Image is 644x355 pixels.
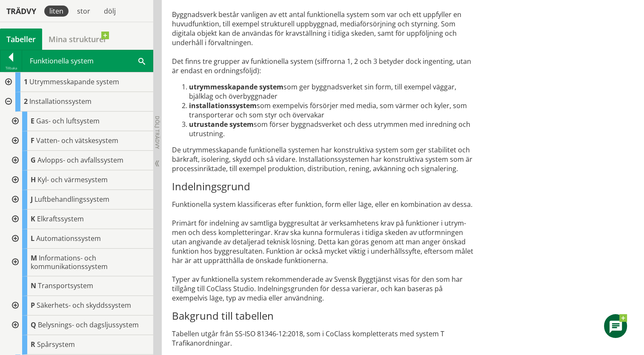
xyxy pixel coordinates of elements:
div: Gå till informationssidan för CoClass Studio [7,112,153,131]
span: G [31,155,36,165]
span: R [31,340,35,349]
span: Sök i tabellen [138,56,145,65]
div: dölj [99,6,121,17]
span: Spårsystem [37,340,75,349]
span: Elkraftssystem [37,214,84,223]
div: stor [72,6,95,17]
div: Gå till informationssidan för CoClass Studio [7,315,153,335]
span: J [31,195,33,204]
div: Tillbaka [0,65,22,72]
span: Dölj trädvy [154,116,161,149]
h3: Bakgrund till tabellen [172,309,476,322]
span: Gas- och luftsystem [36,116,100,126]
strong: installationssystem [189,101,257,110]
span: F [31,136,34,145]
span: Avlopps- och avfallssystem [37,155,123,165]
span: H [31,175,36,184]
span: P [31,301,35,310]
div: Gå till informationssidan för CoClass Studio [7,131,153,151]
span: Installationssystem [29,97,92,106]
span: Belysnings- och dagsljussystem [38,320,139,329]
div: Gå till informationssidan för CoClass Studio [7,296,153,315]
div: Gå till informationssidan för CoClass Studio [7,276,153,296]
li: som exempelvis försörjer med media, som värmer och kyler, som trans­porterar och som styr och öve... [189,101,476,120]
div: liten [44,6,69,17]
span: L [31,234,34,243]
span: Informations- och kommunikationssystem [31,253,108,271]
span: 1 [24,77,28,86]
div: Gå till informationssidan för CoClass Studio [7,335,153,355]
span: Kyl- och värmesystem [37,175,108,184]
span: Automationssystem [36,234,101,243]
div: Trädvy [2,6,41,16]
a: Mina strukturer [42,29,113,50]
span: Utrymmesskapande system [29,77,119,86]
div: Gå till informationssidan för CoClass Studio [7,209,153,229]
div: Gå till informationssidan för CoClass Studio [7,190,153,209]
span: K [31,214,35,223]
strong: utrymmesskapande system [189,82,283,92]
li: som förser byggnadsverket och dess utrymmen med inredning och utrustning. [189,120,476,138]
span: 2 [24,97,28,106]
span: Q [31,320,36,329]
li: som ger byggnadsverket sin form, till exempel väggar, bjälklag och överbyggnader [189,82,476,101]
span: Transportsystem [38,281,93,290]
span: M [31,253,37,263]
div: Gå till informationssidan för CoClass Studio [7,249,153,276]
div: Gå till informationssidan för CoClass Studio [7,229,153,249]
strong: utrustande system [189,120,254,129]
span: Luftbehandlingssystem [34,195,109,204]
span: N [31,281,36,290]
div: Gå till informationssidan för CoClass Studio [7,151,153,170]
span: E [31,116,34,126]
div: Gå till informationssidan för CoClass Studio [7,170,153,190]
span: Säkerhets- och skyddssystem [37,301,131,310]
h3: Indelningsgrund [172,180,476,193]
div: Funktionella system [22,50,153,72]
span: Vatten- och vätskesystem [36,136,118,145]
